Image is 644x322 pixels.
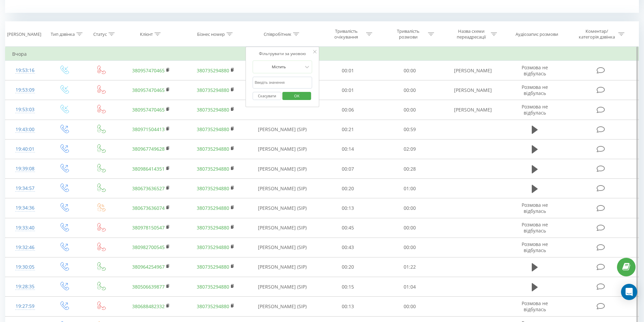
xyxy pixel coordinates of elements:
span: Розмова не відбулась [522,202,548,214]
td: 00:01 [317,61,379,80]
td: 00:43 [317,238,379,257]
td: 00:00 [379,238,441,257]
div: 19:32:46 [12,241,38,254]
td: 00:20 [317,179,379,198]
a: 380735294880 [197,264,229,270]
td: Вчора [5,47,639,61]
a: 380971504413 [132,126,165,132]
a: 380957470465 [132,87,165,93]
td: [PERSON_NAME] (SIP) [248,139,317,159]
a: 380982700545 [132,244,165,250]
input: Введіть значення [253,77,312,89]
td: 00:14 [317,139,379,159]
a: 380735294880 [197,185,229,192]
td: 00:13 [317,198,379,218]
div: Коментар/категорія дзвінка [577,28,617,40]
a: 380688482332 [132,303,165,309]
td: 00:07 [317,159,379,179]
td: 00:00 [379,218,441,238]
a: 380673636527 [132,185,165,192]
a: 380735294880 [197,244,229,250]
td: 00:00 [379,80,441,100]
td: 01:04 [379,277,441,297]
a: 380735294880 [197,303,229,309]
td: 00:00 [379,61,441,80]
div: 19:53:09 [12,83,38,97]
button: Скасувати [253,92,281,100]
span: Розмова не відбулась [522,84,548,96]
div: 19:53:16 [12,64,38,77]
a: 380967749628 [132,146,165,152]
div: Співробітник [264,31,291,37]
span: Розмова не відбулась [522,241,548,253]
span: OK [287,91,306,101]
span: Розмова не відбулась [522,300,548,313]
div: Тип дзвінка [51,31,75,37]
a: 380735294880 [197,146,229,152]
div: 19:30:05 [12,261,38,274]
td: [PERSON_NAME] (SIP) [248,297,317,316]
td: 02:09 [379,139,441,159]
td: [PERSON_NAME] (SIP) [248,238,317,257]
td: 00:01 [317,80,379,100]
td: 00:21 [317,120,379,139]
div: 19:33:40 [12,221,38,234]
a: 380735294880 [197,87,229,93]
a: 380735294880 [197,126,229,132]
div: 19:27:59 [12,300,38,313]
td: 00:00 [379,198,441,218]
td: 01:00 [379,179,441,198]
a: 380735294880 [197,205,229,211]
a: 380957470465 [132,67,165,74]
td: [PERSON_NAME] (SIP) [248,198,317,218]
td: 00:06 [317,100,379,120]
a: 380673636074 [132,205,165,211]
a: 380986414351 [132,166,165,172]
a: 380506639877 [132,283,165,290]
td: [PERSON_NAME] (SIP) [248,257,317,277]
div: 19:43:00 [12,123,38,136]
span: Розмова не відбулась [522,103,548,116]
a: 380735294880 [197,224,229,231]
td: 00:13 [317,297,379,316]
a: 380735294880 [197,283,229,290]
span: Розмова не відбулась [522,221,548,234]
td: [PERSON_NAME] (SIP) [248,159,317,179]
div: 19:34:36 [12,201,38,215]
div: Аудіозапис розмови [516,31,558,37]
div: 19:39:08 [12,162,38,175]
a: 380735294880 [197,106,229,113]
td: [PERSON_NAME] [440,61,505,80]
div: Фільтрувати за умовою [253,50,312,57]
div: Клієнт [140,31,153,37]
td: 00:59 [379,120,441,139]
td: 00:00 [379,100,441,120]
div: 19:53:03 [12,103,38,116]
td: [PERSON_NAME] (SIP) [248,218,317,238]
div: [PERSON_NAME] [7,31,41,37]
td: [PERSON_NAME] (SIP) [248,179,317,198]
a: 380735294880 [197,67,229,74]
a: 380957470465 [132,106,165,113]
div: 19:28:35 [12,280,38,293]
td: [PERSON_NAME] [440,100,505,120]
td: 00:28 [379,159,441,179]
td: [PERSON_NAME] (SIP) [248,120,317,139]
button: OK [282,92,311,100]
div: Бізнес номер [197,31,225,37]
td: 00:00 [379,297,441,316]
a: 380964254967 [132,264,165,270]
div: 19:34:57 [12,182,38,195]
a: 380978150547 [132,224,165,231]
td: 00:15 [317,277,379,297]
div: Статус [93,31,107,37]
td: 00:45 [317,218,379,238]
span: Розмова не відбулась [522,64,548,77]
div: Назва схеми переадресації [453,28,489,40]
div: 19:40:01 [12,143,38,156]
div: Тривалість розмови [390,28,426,40]
td: [PERSON_NAME] (SIP) [248,277,317,297]
td: [PERSON_NAME] [440,80,505,100]
div: Тривалість очікування [328,28,364,40]
td: 00:20 [317,257,379,277]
